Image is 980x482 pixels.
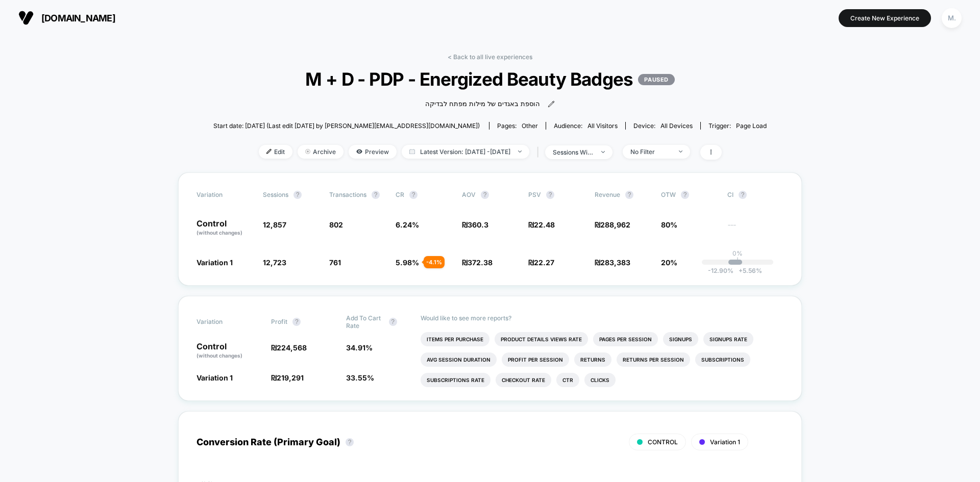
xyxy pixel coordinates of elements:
span: Archive [298,145,344,159]
div: Pages: [497,122,538,130]
span: M + D - PDP - Energized Beauty Badges [241,68,739,90]
span: PSV [528,191,541,198]
div: - 4.1 % [424,256,445,268]
button: ? [625,191,633,199]
a: < Back to all live experiences [448,53,532,61]
span: 12,723 [263,258,286,267]
p: | [737,257,739,265]
button: ? [389,318,397,326]
div: M. [942,8,962,28]
span: 224,568 [277,343,307,352]
button: ? [293,191,302,199]
span: הוספת באגדים של מילות מפתח לבדיקה [425,99,540,109]
span: --- [727,222,783,237]
span: all devices [660,122,693,130]
div: Trigger: [708,122,767,130]
p: PAUSED [638,74,674,85]
span: Variation 1 [710,438,740,446]
p: Control [197,219,253,237]
span: 288,962 [600,220,630,229]
button: M. [939,8,965,29]
div: Audience: [554,122,618,130]
span: Variation [197,314,253,329]
span: Start date: [DATE] (Last edit [DATE] by [PERSON_NAME][EMAIL_ADDRESS][DOMAIN_NAME]) [213,122,480,130]
span: Variation 1 [197,258,233,267]
span: ₪ [595,220,630,229]
span: Profit [271,318,287,325]
li: Profit Per Session [502,352,569,367]
span: | [534,145,545,160]
img: end [305,149,310,154]
button: ? [346,438,354,446]
span: AOV [462,191,476,198]
span: 12,857 [263,220,286,229]
span: other [522,122,538,130]
li: Signups Rate [703,332,753,346]
li: Ctr [556,373,579,387]
div: sessions with impression [553,148,594,156]
li: Checkout Rate [496,373,551,387]
span: ₪ [528,258,554,267]
span: Device: [625,122,700,130]
img: edit [266,149,272,154]
span: ₪ [271,343,307,352]
span: ₪ [462,258,493,267]
p: 0% [732,249,743,257]
li: Subscriptions [695,352,750,367]
button: ? [481,191,489,199]
span: Variation [197,191,253,199]
button: [DOMAIN_NAME] [15,10,118,26]
span: 80% [661,220,677,229]
li: Clicks [584,373,616,387]
p: Control [197,342,261,360]
span: 283,383 [600,258,630,267]
span: 20% [661,258,677,267]
span: Preview [349,145,397,159]
button: ? [372,191,380,199]
span: -12.90 % [708,267,733,274]
li: Product Details Views Rate [495,332,588,346]
span: All Visitors [587,122,618,130]
li: Returns [574,352,611,367]
span: Variation 1 [197,373,233,382]
li: Subscriptions Rate [421,373,491,387]
span: 33.55 % [346,373,374,382]
span: (without changes) [197,230,242,236]
li: Avg Session Duration [421,352,497,367]
span: 372.38 [468,258,493,267]
button: ? [739,191,747,199]
li: Items Per Purchase [421,332,489,346]
span: ₪ [271,373,304,382]
span: Add To Cart Rate [346,314,384,329]
div: No Filter [630,148,671,156]
span: CONTROL [648,438,678,446]
span: + [739,267,743,274]
button: Create New Experience [839,9,931,27]
img: end [679,150,682,153]
span: ₪ [528,220,555,229]
span: OTW [661,191,717,199]
span: Transactions [329,191,366,198]
span: 761 [329,258,341,267]
span: (without changes) [197,352,242,359]
span: Page Load [736,122,767,130]
span: ₪ [462,220,488,229]
img: Visually logo [18,10,34,26]
li: Signups [663,332,698,346]
span: CI [727,191,783,199]
span: CR [396,191,404,198]
span: 5.98 % [396,258,419,267]
button: ? [409,191,418,199]
span: [DOMAIN_NAME] [41,13,115,23]
img: calendar [409,149,415,154]
span: Latest Version: [DATE] - [DATE] [402,145,529,159]
span: Edit [259,145,292,159]
button: ? [292,318,301,326]
button: ? [681,191,689,199]
span: 34.91 % [346,343,373,352]
p: Would like to see more reports? [421,314,783,322]
span: 22.48 [534,220,555,229]
li: Pages Per Session [593,332,658,346]
span: 6.24 % [396,220,419,229]
img: end [601,151,605,153]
